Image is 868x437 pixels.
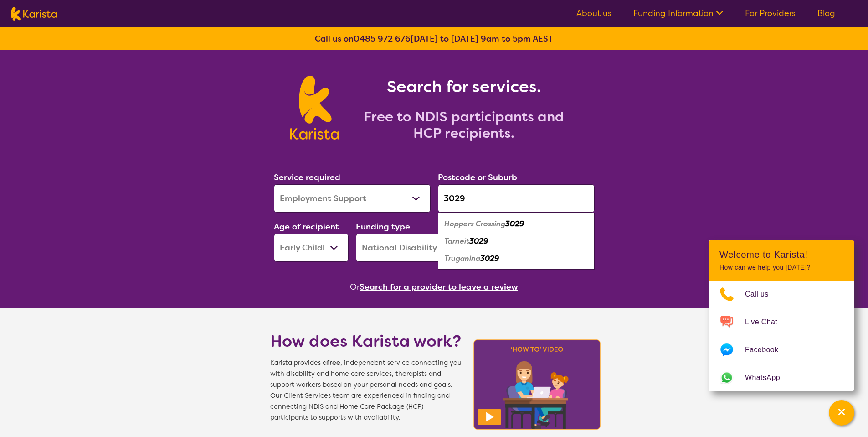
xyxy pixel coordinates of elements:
img: Karista logo [11,7,57,21]
h1: Search for services. [350,76,578,98]
a: For Providers [745,8,796,19]
button: Search for a provider to leave a review [360,280,518,294]
b: free [327,359,340,367]
ul: Choose channel [709,281,854,391]
label: Funding type [356,221,410,232]
h1: How does Karista work? [270,330,462,352]
img: Karista video [471,337,604,432]
span: Call us [745,287,780,301]
em: 3029 [480,254,499,263]
b: Call us on [DATE] to [DATE] 9am to 5pm AEST [315,33,553,44]
a: About us [576,8,611,19]
button: Channel Menu [829,400,854,426]
a: Web link opens in a new tab. [709,364,854,391]
img: Karista logo [290,76,339,140]
label: Postcode or Suburb [438,172,517,183]
span: Live Chat [745,315,788,329]
div: Channel Menu [709,240,854,391]
input: Type [438,184,595,213]
em: Tarneit [444,236,469,246]
label: Age of recipient [274,221,339,232]
em: Hoppers Crossing [444,219,505,229]
em: Truganina [444,254,480,263]
h2: Free to NDIS participants and HCP recipients. [350,109,578,141]
div: Hoppers Crossing 3029 [442,215,590,233]
span: Facebook [745,343,789,357]
span: Or [350,280,360,294]
label: Service required [274,172,340,183]
em: 3029 [469,236,488,246]
a: Blog [817,8,835,19]
h2: Welcome to Karista! [719,249,843,260]
span: WhatsApp [745,371,791,385]
div: Tarneit 3029 [442,233,590,250]
em: 3029 [505,219,524,229]
span: Karista provides a , independent service connecting you with disability and home care services, t... [270,358,462,423]
a: 0485 972 676 [354,33,411,44]
a: Funding Information [633,8,723,19]
p: How can we help you [DATE]? [719,264,843,271]
div: Truganina 3029 [442,250,590,267]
